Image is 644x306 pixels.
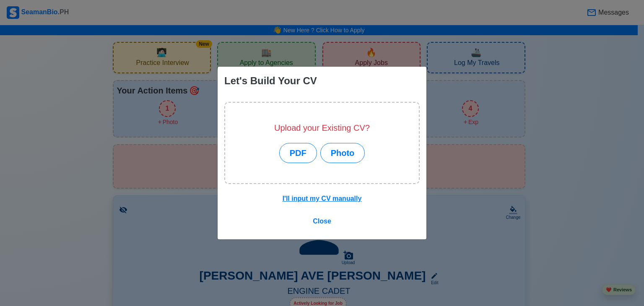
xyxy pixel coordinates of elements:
u: I'll input my CV manually [283,195,362,202]
button: PDF [279,143,317,163]
div: Let's Build Your CV [224,73,317,88]
h5: Upload your Existing CV? [274,123,370,133]
span: Close [313,218,331,225]
button: I'll input my CV manually [277,191,367,207]
button: Photo [320,143,365,163]
button: Close [307,213,337,229]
